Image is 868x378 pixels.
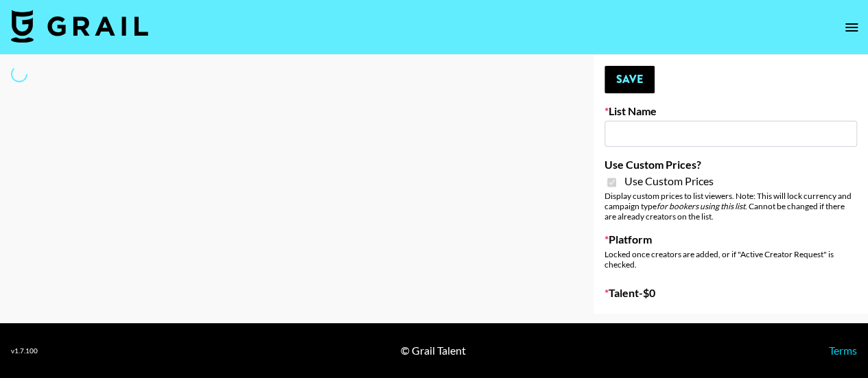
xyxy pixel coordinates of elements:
em: for bookers using this list [657,201,745,211]
label: Talent - $ 0 [605,286,857,300]
div: © Grail Talent [401,344,466,357]
label: Use Custom Prices? [605,158,857,172]
button: open drawer [838,14,865,41]
button: Save [605,66,655,93]
label: List Name [605,104,857,118]
a: Terms [829,344,857,357]
span: Use Custom Prices [624,174,714,188]
img: Grail Talent [11,10,148,43]
label: Platform [605,233,857,246]
div: Locked once creators are added, or if "Active Creator Request" is checked. [605,249,857,270]
div: v 1.7.100 [11,346,38,355]
div: Display custom prices to list viewers. Note: This will lock currency and campaign type . Cannot b... [605,191,857,222]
